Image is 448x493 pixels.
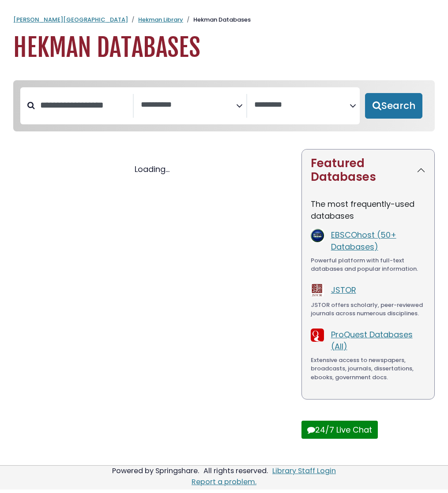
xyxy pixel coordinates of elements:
[331,229,396,252] a: EBSCOhost (50+ Databases)
[311,356,425,382] div: Extensive access to newspapers, broadcasts, journals, dissertations, ebooks, government docs.
[311,301,425,318] div: JSTOR offers scholarly, peer-reviewed journals across numerous disciplines.
[311,256,425,273] div: Powerful platform with full-text databases and popular information.
[302,149,434,191] button: Featured Databases
[183,15,251,24] li: Hekman Databases
[141,101,236,110] textarea: Search
[331,284,356,295] a: JSTOR
[13,15,435,24] nav: breadcrumb
[272,466,336,476] a: Library Staff Login
[365,93,422,119] button: Submit for Search Results
[138,15,183,24] a: Hekman Library
[192,477,256,487] a: Report a problem.
[35,98,133,112] input: Search database by title or keyword
[202,466,269,476] div: All rights reserved.
[13,33,435,63] h1: Hekman Databases
[13,15,128,24] a: [PERSON_NAME][GEOGRAPHIC_DATA]
[311,198,425,222] p: The most frequently-used databases
[13,80,435,131] nav: Search filters
[111,466,200,476] div: Powered by Springshare.
[254,101,350,110] textarea: Search
[301,421,378,439] button: 24/7 Live Chat
[13,163,291,175] div: Loading...
[331,329,413,352] a: ProQuest Databases (All)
